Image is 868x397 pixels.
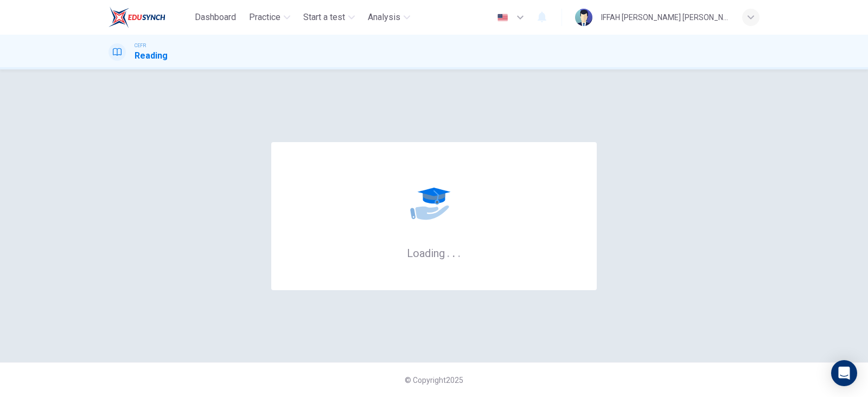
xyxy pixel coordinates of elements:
img: en [496,14,509,22]
div: IFFAH [PERSON_NAME] [PERSON_NAME] [601,11,729,24]
button: Analysis [363,8,414,27]
button: Dashboard [190,8,240,27]
a: EduSynch logo [108,7,190,28]
h6: . [446,243,450,261]
span: Analysis [368,11,400,24]
span: CEFR [135,42,146,49]
span: Start a test [303,11,345,24]
button: Start a test [299,8,359,27]
div: Open Intercom Messenger [831,360,857,386]
h1: Reading [135,49,168,62]
h6: . [452,243,456,261]
span: © Copyright 2025 [405,376,463,385]
img: Profile picture [575,9,592,26]
span: Practice [249,11,280,24]
h6: Loading [407,246,461,260]
span: Dashboard [195,11,236,24]
h6: . [457,243,461,261]
img: EduSynch logo [108,7,165,28]
button: Practice [245,8,295,27]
